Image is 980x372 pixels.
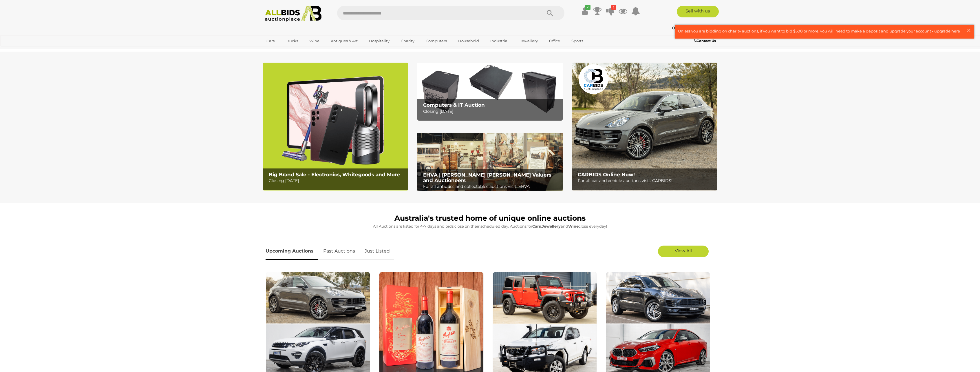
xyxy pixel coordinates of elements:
[585,5,590,10] i: ✔
[572,63,717,190] img: CARBIDS Online Now!
[658,246,709,257] a: View All
[417,63,563,121] a: Computers & IT Auction Computers & IT Auction Closing [DATE]
[263,46,311,55] a: [GEOGRAPHIC_DATA]
[263,36,278,46] a: Cars
[269,177,405,184] p: Closing [DATE]
[568,36,587,46] a: Sports
[578,177,714,184] p: For all car and vehicle auctions visit: CARBIDS!
[266,214,714,222] h1: Australia's trusted home of unique online auctions
[417,133,563,191] img: EHVA | Evans Hastings Valuers and Auctioneers
[423,183,560,190] p: For all antiques and collectables auctions visit: EHVA
[417,63,563,121] img: Computers & IT Auction
[306,36,323,46] a: Wine
[672,26,701,30] strong: Oreojackson
[535,6,564,20] button: Search
[487,36,512,46] a: Industrial
[327,36,361,46] a: Antiques & Art
[397,36,418,46] a: Charity
[675,248,692,253] span: View All
[542,224,561,228] strong: Jewellery
[568,224,579,228] strong: Wine
[262,6,325,22] img: Allbids.com.au
[694,38,717,44] a: Contact Us
[266,223,714,230] p: All Auctions are listed for 4-7 days and bids close on their scheduled day. Auctions for , and cl...
[572,63,717,190] a: CARBIDS Online Now! CARBIDS Online Now! For all car and vehicle auctions visit: CARBIDS!
[417,133,563,191] a: EHVA | Evans Hastings Valuers and Auctioneers EHVA | [PERSON_NAME] [PERSON_NAME] Valuers and Auct...
[360,243,394,260] a: Just Listed
[423,108,560,115] p: Closing [DATE]
[423,172,551,183] b: EHVA | [PERSON_NAME] [PERSON_NAME] Valuers and Auctioneers
[611,5,616,10] i: 2
[423,102,485,108] b: Computers & IT Auction
[266,243,318,260] a: Upcoming Auctions
[580,6,589,16] a: ✔
[606,6,615,16] a: 2
[672,26,701,30] a: Oreojackson
[422,36,451,46] a: Computers
[694,39,716,43] b: Contact Us
[516,36,542,46] a: Jewellery
[677,6,719,17] a: Sell with us
[263,63,408,190] a: Big Brand Sale - Electronics, Whitegoods and More Big Brand Sale - Electronics, Whitegoods and Mo...
[545,36,564,46] a: Office
[263,63,408,190] img: Big Brand Sale - Electronics, Whitegoods and More
[282,36,302,46] a: Trucks
[319,243,359,260] a: Past Auctions
[966,25,971,36] span: ×
[532,224,541,228] strong: Cars
[578,172,635,177] b: CARBIDS Online Now!
[269,172,400,177] b: Big Brand Sale - Electronics, Whitegoods and More
[454,36,483,46] a: Household
[365,36,393,46] a: Hospitality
